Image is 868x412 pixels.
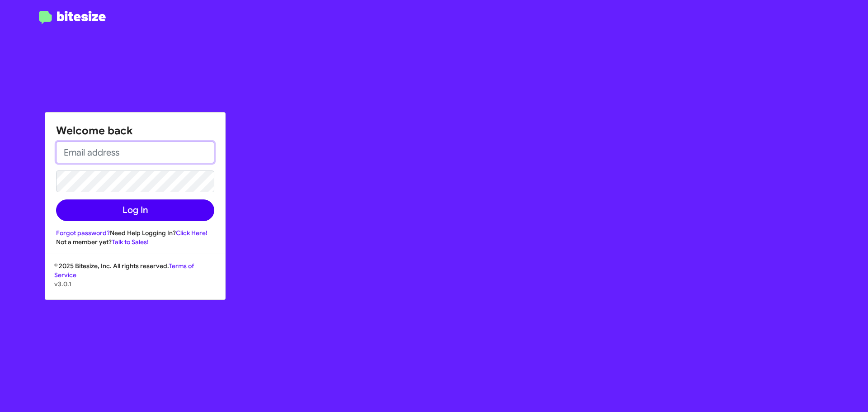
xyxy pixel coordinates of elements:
div: © 2025 Bitesize, Inc. All rights reserved. [45,261,225,299]
a: Forgot password? [56,229,110,237]
p: v3.0.1 [54,279,216,289]
button: Log In [56,199,214,221]
h1: Welcome back [56,123,214,138]
div: Not a member yet? [56,237,214,246]
a: Talk to Sales! [112,238,149,246]
input: Email address [56,142,214,163]
div: Need Help Logging In? [56,228,214,237]
a: Click Here! [176,229,208,237]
